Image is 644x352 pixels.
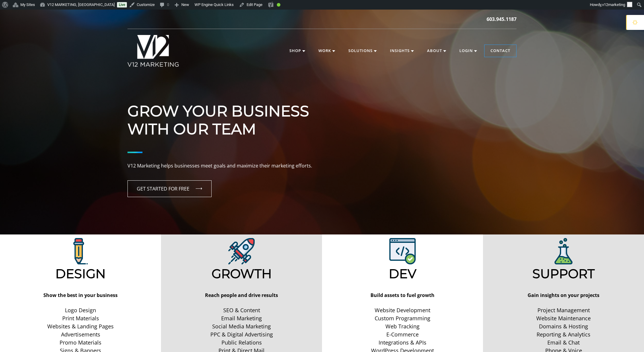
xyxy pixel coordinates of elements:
img: V12 MARKETING Logo New Hampshire Marketing Agency [127,35,179,67]
a: Print Materials [2,314,159,322]
a: About [421,45,452,57]
a: 603.945.1187 [487,16,517,23]
h2: Design [2,266,159,281]
a: Work [312,45,341,57]
a: Live [117,2,127,7]
a: Reporting & Analytics [485,330,642,339]
a: Website Development [324,306,481,314]
h1: Grow Your Business With Our Team [127,84,517,138]
a: Social Media Marketing [163,322,320,330]
a: Logo Design [2,306,159,314]
a: Email & Chat [485,339,642,347]
img: V12 Marketing Design Solutions [228,238,255,264]
p: Show the best in your business [2,292,159,299]
img: V12 Marketing Design Solutions [73,238,88,264]
a: Web Tracking [324,322,481,330]
img: V12 Marketing Support Solutions [555,238,572,264]
a: E-Commerce [324,330,481,339]
a: SEO & Content [163,306,320,314]
a: Email Marketing [163,314,320,322]
p: Gain insights on your projects [485,292,642,299]
a: Contact [484,45,516,57]
a: Integrations & APIs [324,339,481,347]
h2: Dev [324,266,481,281]
a: Websites & Landing Pages [2,322,159,330]
a: GET STARTED FOR FREE [127,180,212,197]
img: V12 Marketing Web Development Solutions [389,238,416,264]
a: Promo Materials [2,339,159,347]
a: PPC & Digital Advertising [163,330,320,339]
span: v12marketing [602,2,625,7]
a: Website Maintenance [485,314,642,322]
p: V12 Marketing helps businesses meet goals and maximize their marketing efforts. [127,162,517,170]
div: Good [277,3,280,7]
a: Domains & Hosting [485,322,642,330]
p: Build assets to fuel growth [324,292,481,299]
a: Custom Programming [324,314,481,322]
a: Shop [283,45,311,57]
a: Public Relations [163,339,320,347]
a: Login [453,45,483,57]
h2: Growth [163,266,320,281]
a: Advertisements [2,330,159,339]
h2: Support [485,266,642,281]
a: Project Management [485,306,642,314]
a: Solutions [342,45,383,57]
p: Reach people and drive results [163,292,320,299]
a: Insights [384,45,420,57]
